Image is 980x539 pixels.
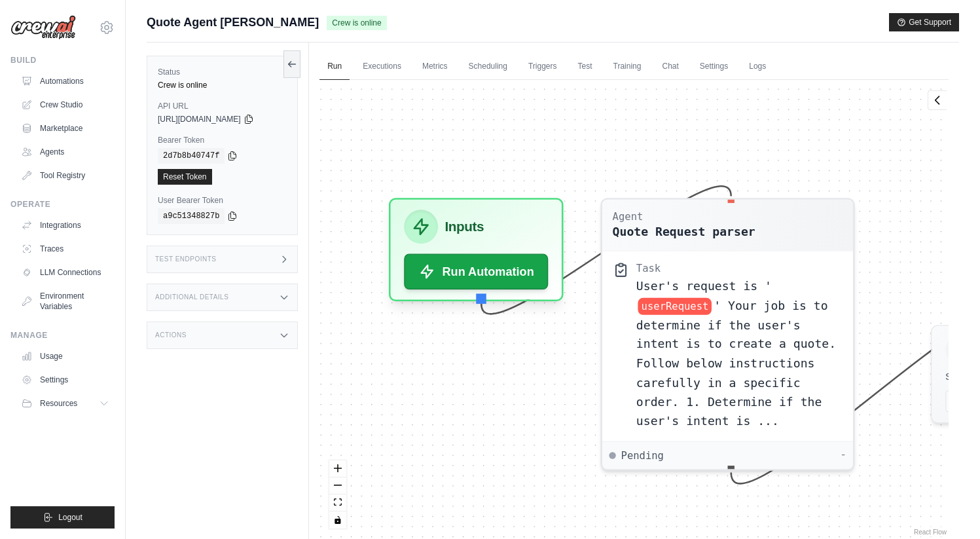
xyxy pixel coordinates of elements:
[414,53,456,81] a: Metrics
[404,254,548,289] button: Run Automation
[914,529,947,536] a: React Flow attribution
[692,53,736,81] a: Settings
[570,53,600,81] a: Test
[621,449,664,462] span: Pending
[158,80,287,90] div: Crew is online
[16,346,115,367] a: Usage
[16,238,115,259] a: Traces
[613,210,755,223] div: Agent
[355,53,409,81] a: Executions
[481,186,731,314] g: Edge from inputsNode to 47c037a3a2fbf03025f7a370243f28f0
[158,169,212,185] a: Reset Token
[16,141,115,162] a: Agents
[16,369,115,390] a: Settings
[158,135,287,145] label: Bearer Token
[445,217,484,237] h3: Inputs
[16,165,115,186] a: Tool Registry
[329,477,346,494] button: zoom out
[158,114,241,124] span: [URL][DOMAIN_NAME]
[155,331,187,339] h3: Actions
[841,449,846,462] div: -
[329,494,346,511] button: fit view
[16,262,115,283] a: LLM Connections
[40,398,77,409] span: Resources
[10,55,115,65] div: Build
[16,94,115,115] a: Crew Studio
[155,255,217,263] h3: Test Endpoints
[10,330,115,341] div: Manage
[638,298,712,315] span: userRequest
[654,53,686,81] a: Chat
[155,293,228,301] h3: Additional Details
[636,279,772,293] span: User's request is '
[520,53,565,81] a: Triggers
[16,215,115,236] a: Integrations
[889,13,959,31] button: Get Support
[158,208,225,224] code: a9c51348827b
[636,277,843,431] div: User's request is '{userRequest}' Your job is to determine if the user's intent is to create a qu...
[58,512,82,523] span: Logout
[16,118,115,139] a: Marketplace
[329,460,346,477] button: zoom in
[10,199,115,210] div: Operate
[16,286,115,317] a: Environment Variables
[636,261,661,275] div: Task
[319,53,350,81] a: Run
[158,67,287,77] label: Status
[389,198,564,301] div: InputsRun Automation
[741,53,774,81] a: Logs
[10,15,76,40] img: Logo
[16,71,115,92] a: Automations
[158,101,287,111] label: API URL
[327,16,386,30] span: Crew is online
[636,299,836,428] span: ' Your job is to determine if the user's intent is to create a quote. Follow below instructions c...
[329,460,346,529] div: React Flow controls
[158,148,225,164] code: 2d7b8b40747f
[10,506,115,529] button: Logout
[158,195,287,206] label: User Bearer Token
[147,13,319,31] span: Quote Agent [PERSON_NAME]
[613,223,755,240] div: Quote Request parser
[606,53,649,81] a: Training
[329,511,346,529] button: toggle interactivity
[461,53,515,81] a: Scheduling
[601,198,855,471] div: AgentQuote Request parserTaskUser's request is 'userRequest' Your job is to determine if the user...
[16,393,115,414] button: Resources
